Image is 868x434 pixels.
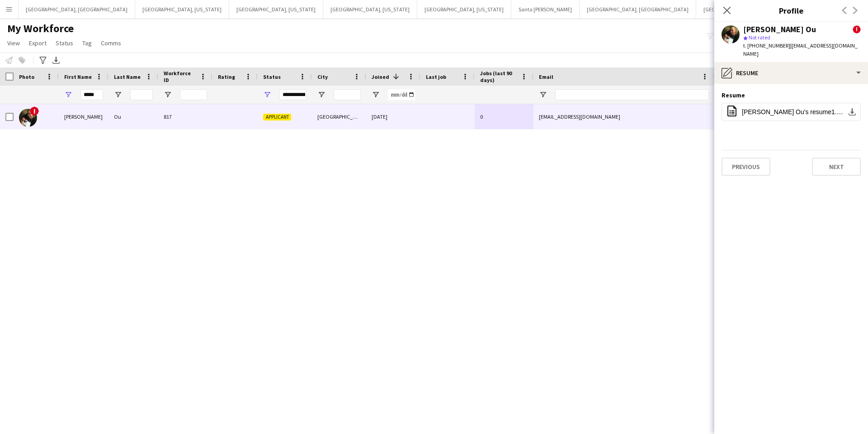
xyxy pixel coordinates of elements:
span: Joined [372,73,389,80]
span: View [7,39,20,47]
span: Export [29,39,47,47]
span: | [EMAIL_ADDRESS][DOMAIN_NAME] [743,42,858,57]
span: Comms [101,39,121,47]
input: Email Filter Input [555,89,709,100]
span: Status [56,39,73,47]
button: [GEOGRAPHIC_DATA], [GEOGRAPHIC_DATA] [580,0,696,18]
span: City [317,73,328,80]
img: Davis Ou [19,109,37,127]
a: Comms [97,37,125,49]
span: Email [539,73,553,80]
button: Open Filter Menu [539,91,547,99]
div: [PERSON_NAME] [59,104,108,129]
span: Status [263,73,281,80]
button: Open Filter Menu [372,91,380,99]
span: Jobs (last 90 days) [480,70,517,83]
button: [GEOGRAPHIC_DATA], [US_STATE] [135,0,229,18]
div: [PERSON_NAME] Ou [743,25,816,34]
button: Previous [722,158,770,176]
app-action-btn: Advanced filters [38,55,48,66]
span: Tag [82,39,92,47]
div: Resume [714,62,868,84]
span: [PERSON_NAME] Ou's resume1.pdf [742,108,844,116]
a: Status [52,37,77,49]
button: [GEOGRAPHIC_DATA], [US_STATE] [696,0,790,18]
button: Open Filter Menu [164,91,172,99]
span: Rating [218,73,235,80]
span: ! [853,25,861,34]
span: ! [30,106,39,116]
button: Santa [PERSON_NAME] [511,0,580,18]
button: [PERSON_NAME] Ou's resume1.pdf [722,103,861,121]
span: Not rated [749,34,770,41]
button: Open Filter Menu [263,91,271,99]
input: Last Name Filter Input [130,89,153,100]
button: [GEOGRAPHIC_DATA], [GEOGRAPHIC_DATA] [19,0,135,18]
div: [GEOGRAPHIC_DATA] [312,104,366,129]
button: Open Filter Menu [317,91,325,99]
button: Open Filter Menu [114,91,122,99]
a: View [4,37,24,49]
span: Applicant [263,114,291,121]
div: 0 [475,104,533,129]
a: Export [25,37,50,49]
div: Ou [108,104,158,129]
button: [GEOGRAPHIC_DATA], [US_STATE] [229,0,323,18]
h3: Profile [714,5,868,16]
div: [DATE] [366,104,420,129]
input: City Filter Input [334,89,361,100]
div: [EMAIL_ADDRESS][DOMAIN_NAME] [533,104,714,129]
a: Tag [79,37,95,49]
span: t. [PHONE_NUMBER] [743,42,790,49]
button: Next [812,158,861,176]
h3: Resume [722,91,745,99]
input: First Name Filter Input [80,89,103,100]
input: Joined Filter Input [388,89,415,100]
span: Photo [19,73,34,80]
button: Open Filter Menu [64,91,72,99]
button: [GEOGRAPHIC_DATA], [US_STATE] [417,0,511,18]
input: Workforce ID Filter Input [180,89,207,100]
app-action-btn: Export XLSX [51,55,61,66]
span: Workforce ID [164,70,196,83]
span: Last job [426,73,446,80]
span: Last Name [114,73,141,80]
div: 817 [158,104,212,129]
span: My Workforce [7,22,74,35]
button: [GEOGRAPHIC_DATA], [US_STATE] [323,0,417,18]
span: First Name [64,73,92,80]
